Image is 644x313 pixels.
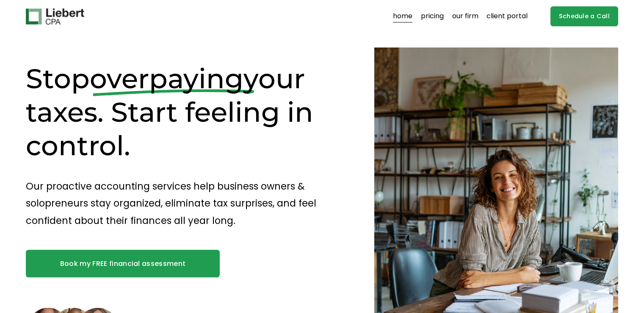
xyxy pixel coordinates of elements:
span: overpaying [90,62,243,95]
a: pricing [421,10,444,23]
a: home [393,10,412,23]
a: Book my FREE financial assessment [26,250,220,277]
p: Our proactive accounting services help business owners & solopreneurs stay organized, eliminate t... [26,178,344,229]
a: client portal [486,10,528,23]
a: our firm [452,10,478,23]
h1: Stop your taxes. Start feeling in control. [26,62,344,162]
img: Liebert CPA [26,8,84,25]
a: Schedule a Call [550,6,619,26]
